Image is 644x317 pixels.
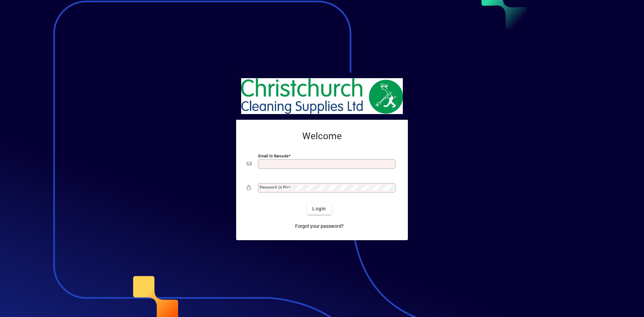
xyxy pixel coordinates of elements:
[260,185,288,190] mat-label: Password or Pin
[295,223,344,230] span: Forgot your password?
[307,203,331,215] button: Login
[258,154,288,158] mat-label: Email or Barcode
[312,205,326,212] span: Login
[247,130,397,142] h2: Welcome
[292,220,346,232] a: Forgot your password?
